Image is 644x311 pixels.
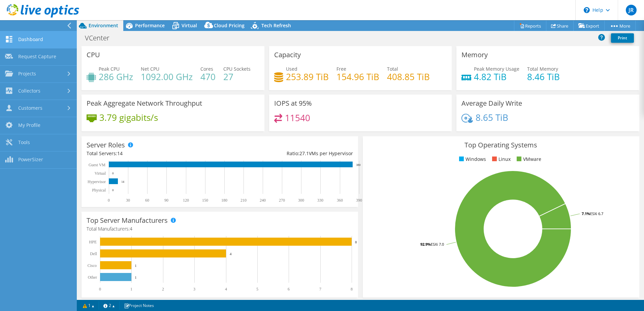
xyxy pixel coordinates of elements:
[95,171,106,176] text: Virtual
[89,22,118,29] span: Environment
[99,66,120,72] span: Peak CPU
[87,217,168,224] h3: Top Server Manufacturers
[193,287,195,291] text: 3
[431,242,444,247] tspan: ESXi 7.0
[230,252,232,256] text: 4
[490,155,511,163] li: Linux
[514,21,546,31] a: Reports
[119,301,159,310] a: Project Notes
[220,150,353,157] div: Ratio: VMs per Hypervisor
[87,51,100,59] h3: CPU
[87,150,220,157] div: Total Servers:
[474,66,519,72] span: Peak Memory Usage
[298,198,304,203] text: 300
[573,21,605,31] a: Export
[336,66,346,72] span: Free
[200,73,216,80] h4: 470
[135,264,137,268] text: 1
[355,240,357,244] text: 8
[240,198,247,203] text: 210
[200,66,213,72] span: Cores
[288,287,290,291] text: 6
[286,66,297,72] span: Used
[87,225,353,233] h4: Total Manufacturers:
[87,141,125,149] h3: Server Roles
[82,34,120,42] h1: VCenter
[461,51,488,59] h3: Memory
[202,198,208,203] text: 150
[420,242,431,247] tspan: 92.9%
[317,198,323,203] text: 330
[87,100,202,107] h3: Peak Aggregate Network Throughput
[130,226,132,232] span: 4
[286,73,329,80] h4: 253.89 TiB
[527,66,558,72] span: Total Memory
[515,155,541,163] li: VMware
[337,198,343,203] text: 360
[99,73,133,80] h4: 286 GHz
[387,66,398,72] span: Total
[368,141,634,149] h3: Top Operating Systems
[457,155,486,163] li: Windows
[141,66,159,72] span: Net CPU
[145,198,149,203] text: 60
[89,240,97,244] text: HPE
[279,198,285,203] text: 270
[584,7,590,13] svg: \n
[356,198,362,203] text: 390
[260,198,266,203] text: 240
[351,287,353,291] text: 8
[261,22,291,29] span: Tech Refresh
[108,198,110,203] text: 0
[92,188,106,193] text: Physical
[356,163,361,167] text: 380
[99,114,158,121] h4: 3.79 gigabits/s
[476,114,508,121] h4: 8.65 TiB
[78,301,99,310] a: 1
[88,263,97,268] text: Cisco
[88,179,106,184] text: Hypervisor
[223,73,251,80] h4: 27
[135,275,137,279] text: 1
[214,22,245,29] span: Cloud Pricing
[130,287,132,291] text: 1
[626,5,637,15] span: JR
[112,188,114,192] text: 0
[527,73,560,80] h4: 8.46 TiB
[164,198,168,203] text: 90
[126,198,130,203] text: 30
[112,172,114,175] text: 0
[183,198,189,203] text: 120
[141,73,193,80] h4: 1092.00 GHz
[225,287,227,291] text: 4
[90,251,97,256] text: Dell
[89,163,105,167] text: Guest VM
[336,73,379,80] h4: 154.96 TiB
[99,301,120,310] a: 2
[274,51,301,59] h3: Capacity
[474,73,519,80] h4: 4.82 TiB
[461,100,522,107] h3: Average Daily Write
[582,211,590,216] tspan: 7.1%
[546,21,574,31] a: Share
[121,180,125,183] text: 14
[182,22,197,29] span: Virtual
[223,66,251,72] span: CPU Sockets
[99,287,101,291] text: 0
[274,100,312,107] h3: IOPS at 95%
[285,114,310,122] h4: 11540
[604,21,636,31] a: More
[135,22,165,29] span: Performance
[611,33,634,43] a: Print
[299,150,309,157] span: 27.1
[221,198,227,203] text: 180
[387,73,430,80] h4: 408.85 TiB
[256,287,258,291] text: 5
[162,287,164,291] text: 2
[117,150,123,157] span: 14
[590,211,603,216] tspan: ESXi 6.7
[88,275,97,280] text: Other
[319,287,321,291] text: 7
